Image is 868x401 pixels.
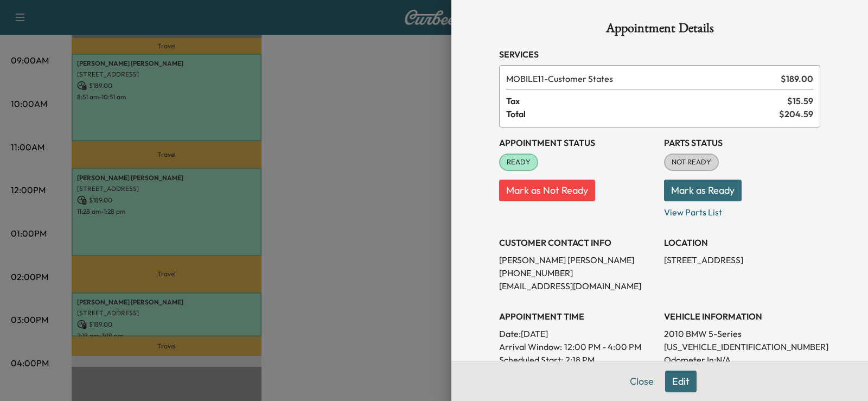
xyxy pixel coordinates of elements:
[664,201,820,219] p: View Parts List
[664,353,820,366] p: Odometer In: N/A
[664,253,820,266] p: [STREET_ADDRESS]
[664,340,820,353] p: [US_VEHICLE_IDENTIFICATION_NUMBER]
[664,180,742,201] button: Mark as Ready
[664,236,820,249] h3: LOCATION
[499,279,655,292] p: [EMAIL_ADDRESS][DOMAIN_NAME]
[500,157,537,168] span: READY
[506,94,787,107] span: Tax
[623,371,661,392] button: Close
[499,340,655,353] p: Arrival Window:
[499,48,820,61] h3: Services
[499,180,595,201] button: Mark as Not Ready
[499,353,563,366] p: Scheduled Start:
[664,310,820,323] h3: VEHICLE INFORMATION
[506,72,776,85] span: Customer States
[499,266,655,279] p: [PHONE_NUMBER]
[564,340,641,353] span: 12:00 PM - 4:00 PM
[499,236,655,249] h3: CUSTOMER CONTACT INFO
[664,327,820,340] p: 2010 BMW 5-Series
[781,72,813,85] span: $ 189.00
[499,310,655,323] h3: APPOINTMENT TIME
[499,136,655,149] h3: Appointment Status
[499,327,655,340] p: Date: [DATE]
[499,22,820,39] h1: Appointment Details
[665,371,697,392] button: Edit
[665,157,718,168] span: NOT READY
[779,107,813,120] span: $ 204.59
[499,253,655,266] p: [PERSON_NAME] [PERSON_NAME]
[506,107,779,120] span: Total
[565,353,595,366] p: 2:18 PM
[664,136,820,149] h3: Parts Status
[787,94,813,107] span: $ 15.59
